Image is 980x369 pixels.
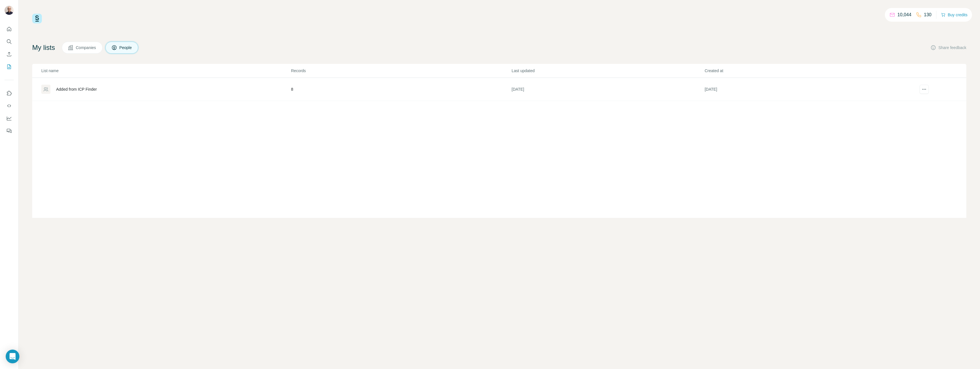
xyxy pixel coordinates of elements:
td: 8 [291,78,511,101]
button: Use Surfe on LinkedIn [5,88,14,98]
img: Surfe Logo [32,14,42,23]
button: Dashboard [5,113,14,123]
button: actions [920,85,929,94]
span: People [119,45,132,50]
button: My lists [5,62,14,72]
div: Added from ICP Finder [56,86,97,92]
button: Feedback [5,126,14,136]
div: Open Intercom Messenger [6,350,19,363]
p: Records [291,68,511,74]
h4: My lists [32,43,55,52]
td: [DATE] [511,78,705,101]
td: [DATE] [704,78,897,101]
button: Search [5,37,14,47]
p: Last updated [512,68,704,74]
p: List name [41,68,290,74]
button: Buy credits [941,11,967,19]
button: Use Surfe API [5,101,14,111]
img: Avatar [5,6,14,15]
p: 10,044 [897,11,911,18]
button: Quick start [5,24,14,34]
p: 130 [924,11,932,18]
button: Enrich CSV [5,49,14,59]
button: Share feedback [930,45,966,50]
p: Created at [705,68,897,74]
span: Companies [76,45,97,50]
